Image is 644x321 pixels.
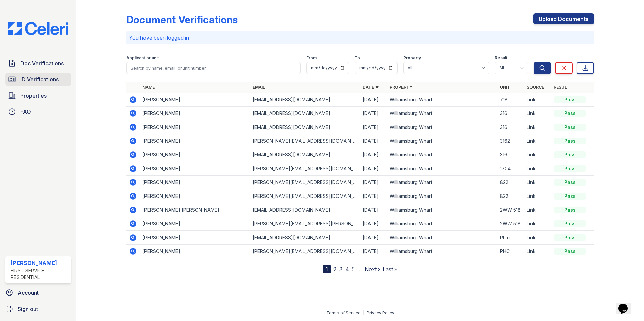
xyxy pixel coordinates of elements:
td: [DATE] [360,231,387,245]
td: [PERSON_NAME] [140,189,250,203]
td: [PERSON_NAME][EMAIL_ADDRESS][DOMAIN_NAME] [250,162,360,176]
td: [DATE] [360,203,387,217]
td: Link [524,189,551,203]
td: [EMAIL_ADDRESS][DOMAIN_NAME] [250,203,360,217]
span: ID Verifications [20,75,59,83]
div: Pass [554,179,586,186]
td: [DATE] [360,107,387,120]
td: Williamsburg Wharf [387,176,497,189]
a: Name [142,85,155,90]
td: 2WW 518 [497,217,524,231]
td: [DATE] [360,245,387,258]
a: Properties [5,89,71,102]
img: CE_Logo_Blue-a8612792a0a2168367f1c8372b55b34899dd931a85d93a1a3d3e32e68fde9ad4.png [3,22,74,35]
label: From [306,55,317,61]
td: Williamsburg Wharf [387,148,497,162]
td: [PERSON_NAME] [PERSON_NAME] [140,203,250,217]
td: 2WW 518 [497,203,524,217]
a: 3 [339,266,343,273]
div: Document Verifications [126,13,238,26]
td: [EMAIL_ADDRESS][DOMAIN_NAME] [250,93,360,107]
div: | [363,310,364,315]
div: Pass [554,96,586,103]
a: FAQ [5,105,71,118]
td: 3162 [497,134,524,148]
td: [PERSON_NAME][EMAIL_ADDRESS][PERSON_NAME][DOMAIN_NAME] [250,217,360,231]
div: Pass [554,124,586,131]
td: [PERSON_NAME] [140,93,250,107]
td: [PERSON_NAME] [140,162,250,176]
td: [PERSON_NAME] [140,217,250,231]
p: You have been logged in [129,34,591,42]
td: Williamsburg Wharf [387,231,497,245]
td: 718 [497,93,524,107]
a: Source [527,85,544,90]
a: Email [253,85,265,90]
div: Pass [554,110,586,117]
a: 2 [333,266,336,273]
td: [PERSON_NAME][EMAIL_ADDRESS][DOMAIN_NAME] [250,245,360,258]
div: Pass [554,165,586,172]
div: Pass [554,138,586,144]
div: Pass [554,151,586,158]
iframe: chat widget [616,294,637,314]
td: Williamsburg Wharf [387,245,497,258]
a: Next › [365,266,380,273]
td: Link [524,134,551,148]
td: [DATE] [360,148,387,162]
td: Williamsburg Wharf [387,120,497,134]
a: Result [554,85,570,90]
span: Sign out [18,305,38,313]
span: Account [18,289,39,297]
td: 316 [497,107,524,120]
span: Properties [20,92,47,100]
td: Williamsburg Wharf [387,162,497,176]
td: [PERSON_NAME] [140,245,250,258]
td: Williamsburg Wharf [387,189,497,203]
div: 1 [323,265,331,273]
td: [EMAIL_ADDRESS][DOMAIN_NAME] [250,148,360,162]
a: Last » [383,266,397,273]
div: Pass [554,207,586,213]
td: PHC [497,245,524,258]
td: Link [524,217,551,231]
td: Williamsburg Wharf [387,134,497,148]
td: 316 [497,148,524,162]
td: Link [524,93,551,107]
a: 4 [345,266,349,273]
td: Link [524,107,551,120]
div: Pass [554,248,586,255]
td: [DATE] [360,93,387,107]
td: [PERSON_NAME][EMAIL_ADDRESS][DOMAIN_NAME] [250,176,360,189]
td: Link [524,231,551,245]
div: Pass [554,234,586,241]
td: Link [524,203,551,217]
div: First Service Residential [11,267,68,281]
td: Williamsburg Wharf [387,217,497,231]
div: Pass [554,220,586,227]
td: Ph c [497,231,524,245]
td: [PERSON_NAME][EMAIL_ADDRESS][DOMAIN_NAME] [250,189,360,203]
td: [DATE] [360,162,387,176]
td: [PERSON_NAME] [140,134,250,148]
span: FAQ [20,108,31,116]
td: [DATE] [360,189,387,203]
td: 1704 [497,162,524,176]
span: … [357,265,362,273]
a: Upload Documents [533,13,594,24]
button: Sign out [3,302,74,316]
td: [EMAIL_ADDRESS][DOMAIN_NAME] [250,120,360,134]
td: [PERSON_NAME] [140,231,250,245]
td: Link [524,162,551,176]
td: Link [524,176,551,189]
a: Date ▼ [363,85,379,90]
td: [PERSON_NAME][EMAIL_ADDRESS][DOMAIN_NAME] [250,134,360,148]
a: ID Verifications [5,73,71,86]
a: Doc Verifications [5,57,71,70]
div: Pass [554,193,586,200]
span: Doc Verifications [20,59,64,67]
td: [DATE] [360,134,387,148]
td: 822 [497,176,524,189]
td: [DATE] [360,217,387,231]
label: Applicant or unit [126,55,159,61]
